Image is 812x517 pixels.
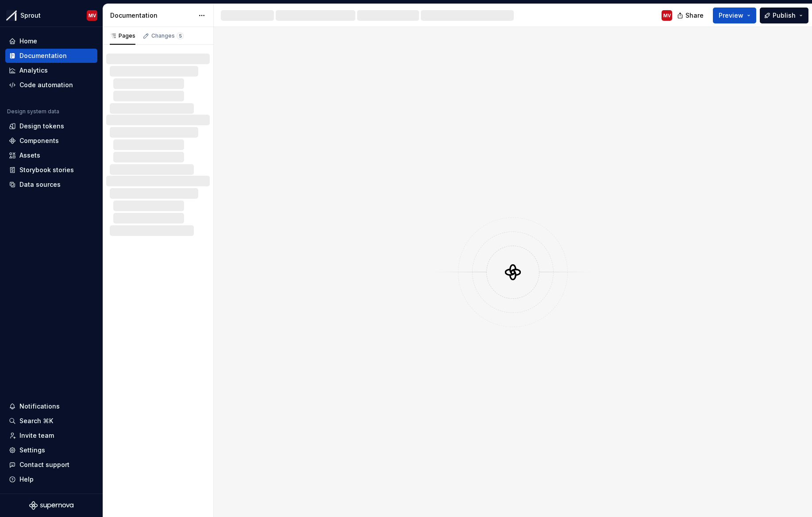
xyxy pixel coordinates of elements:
[713,8,756,23] button: Preview
[5,414,97,428] button: Search ⌘K
[773,11,796,20] span: Publish
[5,134,97,148] a: Components
[177,32,184,39] span: 5
[719,11,743,20] span: Preview
[5,49,97,63] a: Documentation
[663,12,671,19] div: MV
[685,11,704,20] span: Share
[151,32,184,39] div: Changes
[5,399,97,413] button: Notifications
[19,475,34,484] div: Help
[19,136,59,145] div: Components
[6,10,17,21] img: b6c2a6ff-03c2-4811-897b-2ef07e5e0e51.png
[7,108,59,115] div: Design system data
[2,6,101,25] button: SproutMV
[673,8,709,23] button: Share
[19,66,48,75] div: Analytics
[110,32,135,39] div: Pages
[19,81,73,89] div: Code automation
[19,166,74,174] div: Storybook stories
[5,63,97,77] a: Analytics
[19,180,61,189] div: Data sources
[19,446,45,455] div: Settings
[5,78,97,92] a: Code automation
[5,443,97,457] a: Settings
[5,458,97,472] button: Contact support
[19,37,37,46] div: Home
[110,11,194,20] div: Documentation
[19,402,60,411] div: Notifications
[760,8,808,23] button: Publish
[19,431,54,440] div: Invite team
[19,122,64,131] div: Design tokens
[5,34,97,48] a: Home
[5,148,97,162] a: Assets
[19,460,69,469] div: Contact support
[19,151,40,160] div: Assets
[5,177,97,192] a: Data sources
[5,163,97,177] a: Storybook stories
[29,501,73,510] svg: Supernova Logo
[20,11,41,20] div: Sprout
[19,417,53,425] div: Search ⌘K
[5,472,97,486] button: Help
[19,51,67,60] div: Documentation
[89,12,96,19] div: MV
[5,119,97,133] a: Design tokens
[5,428,97,443] a: Invite team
